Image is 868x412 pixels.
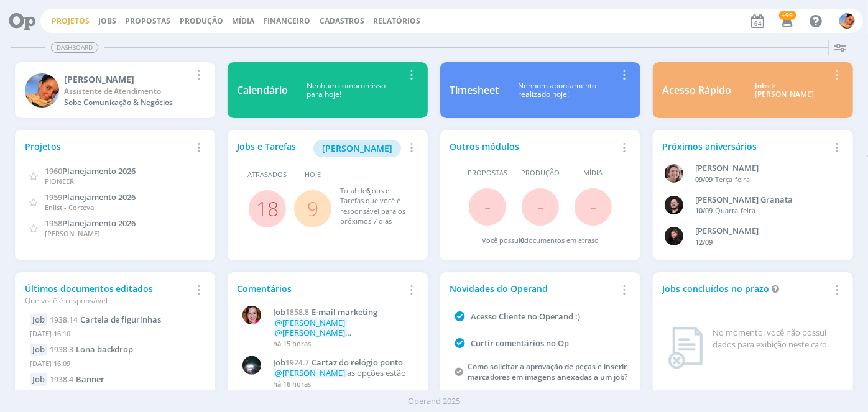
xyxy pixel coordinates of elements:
[45,203,94,212] span: Enlist - Corteva
[80,314,162,325] span: Cartela de figurinhas
[228,16,258,26] button: Mídia
[695,175,713,184] span: 09/09
[583,168,603,178] span: Mídia
[274,318,412,337] p: material revisado, ajuste no briefing.
[238,282,404,295] div: Comentários
[232,16,254,26] a: Mídia
[45,217,62,229] span: 1958
[30,373,47,386] div: Job
[50,344,73,355] span: 1938.3
[50,314,162,325] a: 1938.14Cartela de figurinhas
[286,307,310,318] span: 1858.8
[695,237,713,247] span: 12/09
[15,62,216,118] a: L[PERSON_NAME]Assistente de AtendimentoSobe Comunicação & Negócios
[695,225,830,237] div: Luana da Silva de Andrade
[45,165,136,176] a: 1960Planejamento 2026
[520,236,524,245] span: 0
[839,10,856,32] button: L
[373,16,420,26] a: Relatórios
[264,16,311,26] a: Financeiro
[76,344,134,355] span: Lona backdrop
[521,168,560,178] span: Produção
[369,16,424,26] button: Relatórios
[50,314,78,325] span: 1938.14
[95,16,120,26] button: Jobs
[668,327,703,369] img: dashboard_not_found.png
[715,206,755,215] span: Quarta-feira
[665,164,683,183] img: A
[468,168,507,178] span: Propostas
[482,236,599,246] div: Você possui documentos em atraso
[62,165,136,176] span: Planejamento 2026
[50,374,73,385] span: 1938.4
[176,16,227,26] button: Produção
[741,81,829,99] div: Jobs > [PERSON_NAME]
[30,344,47,356] div: Job
[45,191,136,203] a: 1959Planejamento 2026
[313,140,401,157] button: [PERSON_NAME]
[289,81,404,99] div: Nenhum compromisso para hoje!
[275,327,346,338] span: @[PERSON_NAME]
[713,327,839,351] div: No momento, você não possui dados para exibição neste card.
[62,217,136,229] span: Planejamento 2026
[30,386,201,404] div: [DATE] 16:08
[695,194,830,206] div: Bruno Corralo Granata
[779,11,796,20] span: +99
[50,344,134,355] a: 1938.3Lona backdrop
[45,229,100,238] span: [PERSON_NAME]
[450,282,616,295] div: Novidades do Operand
[499,81,616,99] div: Nenhum apontamento realizado hoje!
[45,217,136,229] a: 1958Planejamento 2026
[471,337,569,349] a: Curtir comentários no Op
[242,356,261,375] img: G
[274,379,312,388] span: há 16 horas
[30,314,47,326] div: Job
[238,140,404,157] div: Jobs e Tarefas
[274,369,412,378] p: as opções estão
[260,16,315,26] button: Financeiro
[663,83,732,98] div: Acesso Rápido
[48,16,93,26] button: Projetos
[64,97,191,108] div: Sobe Comunicação & Negócios
[695,175,830,185] div: -
[471,311,580,322] a: Acesso Cliente no Operand :)
[307,195,318,222] a: 9
[64,86,191,97] div: Assistente de Atendimento
[665,227,683,245] img: L
[238,83,289,98] div: Calendário
[98,16,116,26] a: Jobs
[839,13,855,29] img: L
[256,195,279,222] a: 18
[312,306,378,318] span: E-mail marketing
[242,306,261,324] img: B
[62,191,136,203] span: Planejamento 2026
[25,295,191,306] div: Que você é responsável
[665,196,683,214] img: B
[484,193,491,220] span: -
[30,326,201,344] div: [DATE] 16:10
[25,73,59,108] img: L
[450,140,616,153] div: Outros módulos
[45,165,62,176] span: 1960
[773,10,799,32] button: +99
[440,62,641,118] a: TimesheetNenhum apontamentorealizado hoje!
[320,16,364,26] span: Cadastros
[537,193,543,220] span: -
[715,175,750,184] span: Terça-feira
[313,142,401,153] a: [PERSON_NAME]
[275,317,346,328] span: @[PERSON_NAME]
[274,358,412,368] a: Job1924.7Cartaz do relógio ponto
[274,339,312,348] span: há 15 horas
[340,186,405,227] div: Total de Jobs e Tarefas que você é responsável para os próximos 7 dias
[121,16,174,26] button: Propostas
[64,73,191,86] div: Luíza Santana
[50,373,104,385] a: 1938.4Banner
[286,357,310,368] span: 1924.7
[695,206,830,216] div: -
[305,170,321,180] span: Hoje
[468,361,628,382] a: Como solicitar a aprovação de peças e inserir marcadores em imagens anexadas a um job?
[180,16,223,26] a: Produção
[45,191,62,203] span: 1959
[695,162,830,175] div: Aline Beatriz Jackisch
[30,356,201,374] div: [DATE] 16:09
